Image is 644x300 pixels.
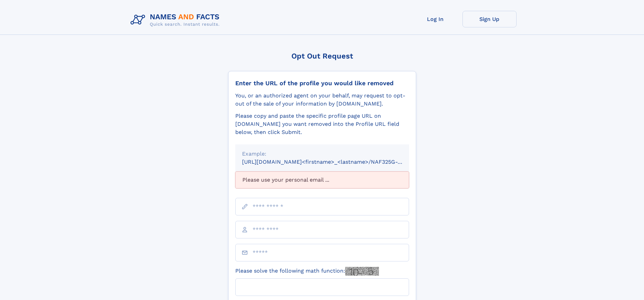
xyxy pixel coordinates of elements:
div: Opt Out Request [228,52,416,60]
div: Please use your personal email ... [235,171,409,188]
a: Sign Up [462,11,517,27]
img: Logo Names and Facts [128,11,225,29]
div: Example: [242,150,402,158]
small: [URL][DOMAIN_NAME]<firstname>_<lastname>/NAF325G-xxxxxxxx [242,159,422,165]
a: Log In [408,11,462,27]
div: Please copy and paste the specific profile page URL on [DOMAIN_NAME] you want removed into the Pr... [235,112,409,136]
div: Enter the URL of the profile you would like removed [235,79,409,87]
div: You, or an authorized agent on your behalf, may request to opt-out of the sale of your informatio... [235,92,409,108]
label: Please solve the following math function: [235,267,379,276]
